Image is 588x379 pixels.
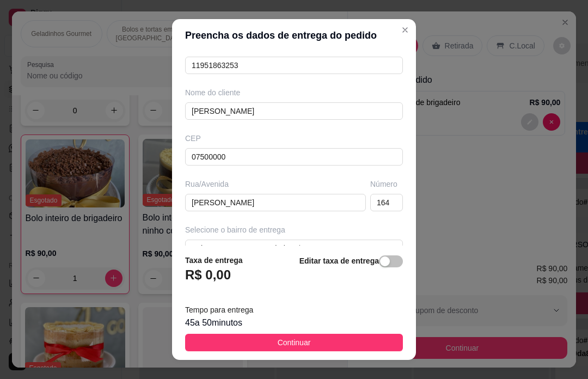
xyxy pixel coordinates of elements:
h3: R$ 0,00 [185,266,231,284]
div: Selecione o bairro de entrega [185,224,403,235]
span: Tempo para entrega [185,305,253,314]
input: Ex.: 44 [370,194,403,211]
strong: Editar taxa de entrega [299,256,379,265]
button: Close [396,21,414,39]
input: Ex.: João da Silva [185,102,403,120]
header: Preencha os dados de entrega do pedido [172,19,416,52]
div: Número [370,179,403,189]
button: Continuar [185,334,403,351]
div: Nome do cliente [185,87,403,98]
div: 45 a 50 minutos [185,316,403,329]
input: Ex.: (11) 9 8888-9999 [185,57,403,74]
input: Ex.: Rua Oscar Freire [185,194,366,211]
strong: Taxa de entrega [185,256,243,265]
div: CEP [185,133,403,144]
div: Rua/Avenida [185,179,366,189]
span: Continuar [278,337,311,349]
span: Bairro Brotas - Santa Isabel - R$ 0,00 [192,240,396,256]
input: Ex.: 00000-000 [185,148,403,166]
